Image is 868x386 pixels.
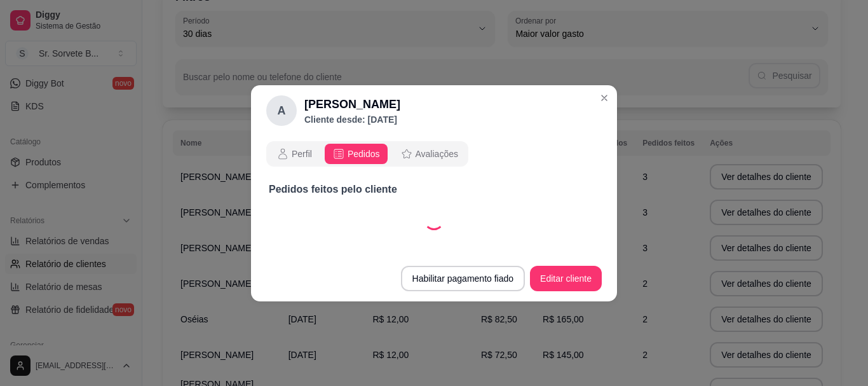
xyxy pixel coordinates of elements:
p: Cliente desde: [DATE] [304,113,400,126]
h2: [PERSON_NAME] [304,95,400,113]
div: A [266,95,297,126]
span: Avaliações [416,148,458,160]
div: opções [266,141,468,167]
span: Perfil [292,148,312,160]
button: Habilitar pagamento fiado [401,266,526,291]
button: Editar cliente [530,266,602,291]
div: Loading [424,210,444,230]
button: Close [594,88,614,108]
span: Pedidos [348,148,380,160]
p: Pedidos feitos pelo cliente [269,182,599,197]
div: opções [266,141,602,167]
